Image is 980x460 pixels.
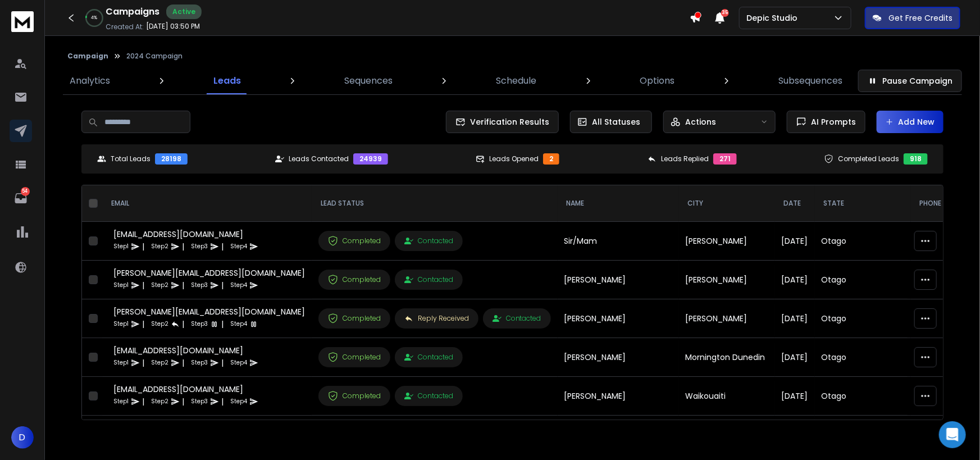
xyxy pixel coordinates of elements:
[142,241,144,252] p: |
[182,396,184,407] p: |
[775,299,815,338] td: [DATE]
[166,4,202,19] div: Active
[182,318,184,330] p: |
[558,377,679,416] td: [PERSON_NAME]
[146,22,200,31] p: [DATE] 03:50 PM
[113,345,258,356] div: [EMAIL_ADDRESS][DOMAIN_NAME]
[679,299,775,338] td: [PERSON_NAME]
[191,241,208,252] p: Step 3
[113,396,129,407] p: Step 1
[328,236,381,246] div: Completed
[404,314,469,323] div: Reply Received
[490,67,544,94] a: Schedule
[640,74,675,88] p: Options
[679,261,775,299] td: [PERSON_NAME]
[126,52,183,61] p: 2024 Campaign
[775,416,815,454] td: [DATE]
[679,338,775,377] td: Mornington Dunedin
[213,74,241,88] p: Leads
[815,338,911,377] td: Otago
[543,153,559,165] div: 2
[191,318,208,330] p: Step 3
[679,222,775,261] td: [PERSON_NAME]
[685,116,716,127] p: Actions
[113,357,129,368] p: Step 1
[67,52,108,61] button: Campaign
[151,396,168,407] p: Step 2
[191,280,208,291] p: Step 3
[113,229,258,240] div: [EMAIL_ADDRESS][DOMAIN_NAME]
[289,154,349,163] p: Leads Contacted
[230,241,247,252] p: Step 4
[679,416,775,454] td: Dunedin
[11,11,34,32] img: logo
[772,67,849,94] a: Subsequences
[230,280,247,291] p: Step 4
[493,314,541,323] div: Contacted
[815,261,911,299] td: Otago
[221,280,224,291] p: |
[338,67,399,94] a: Sequences
[721,9,729,17] span: 35
[113,306,305,317] div: [PERSON_NAME][EMAIL_ADDRESS][DOMAIN_NAME]
[353,153,388,165] div: 24939
[592,116,640,127] p: All Statuses
[221,357,224,368] p: |
[142,396,144,407] p: |
[151,241,168,252] p: Step 2
[775,261,815,299] td: [DATE]
[113,241,129,252] p: Step 1
[865,7,960,29] button: Get Free Credits
[142,280,144,291] p: |
[113,267,305,279] div: [PERSON_NAME][EMAIL_ADDRESS][DOMAIN_NAME]
[787,111,865,133] button: AI Prompts
[106,5,159,19] h1: Campaigns
[815,299,911,338] td: Otago
[404,236,453,245] div: Contacted
[230,318,247,330] p: Step 4
[344,74,393,88] p: Sequences
[221,318,224,330] p: |
[230,357,247,368] p: Step 4
[806,116,856,127] span: AI Prompts
[815,222,911,261] td: Otago
[775,222,815,261] td: [DATE]
[191,357,208,368] p: Step 3
[221,241,224,252] p: |
[496,74,537,88] p: Schedule
[713,153,737,165] div: 271
[142,357,144,368] p: |
[182,280,184,291] p: |
[102,185,312,222] th: EMAIL
[815,377,911,416] td: Otago
[312,185,558,222] th: LEAD STATUS
[221,396,224,407] p: |
[858,70,962,92] button: Pause Campaign
[775,185,815,222] th: Date
[182,241,184,252] p: |
[815,185,911,222] th: State
[113,384,258,395] div: [EMAIL_ADDRESS][DOMAIN_NAME]
[63,67,117,94] a: Analytics
[328,275,381,285] div: Completed
[466,116,549,127] span: Verification Results
[191,396,208,407] p: Step 3
[92,15,98,21] p: 4 %
[446,111,559,133] button: Verification Results
[113,280,129,291] p: Step 1
[142,318,144,330] p: |
[746,12,802,24] p: Depic Studio
[778,74,842,88] p: Subsequences
[404,275,453,284] div: Contacted
[151,318,168,330] p: Step 2
[106,22,144,31] p: Created At:
[939,421,966,448] div: Open Intercom Messenger
[11,426,34,449] button: D
[661,154,709,163] p: Leads Replied
[877,111,943,133] button: Add New
[633,67,682,94] a: Options
[489,154,539,163] p: Leads Opened
[151,280,168,291] p: Step 2
[113,318,129,330] p: Step 1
